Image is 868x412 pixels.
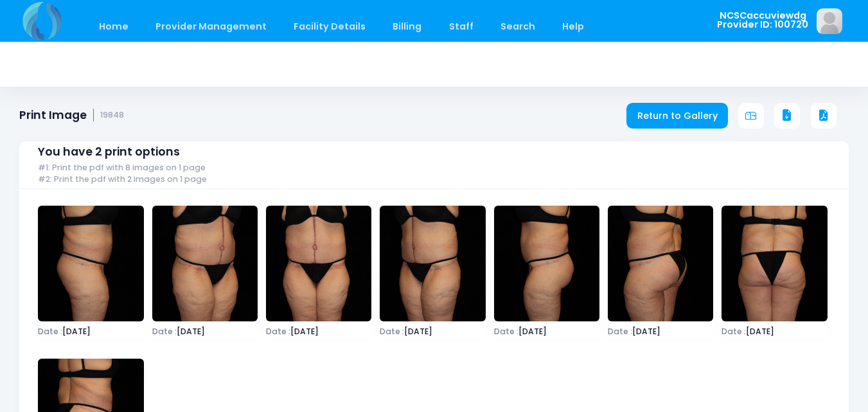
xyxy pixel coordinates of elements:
span: Date : [608,326,632,337]
img: image [152,206,258,321]
span: Date : [152,326,177,337]
img: image [38,206,143,321]
span: Date : [38,326,62,337]
img: image [266,206,371,321]
span: [DATE] [38,328,143,336]
span: [DATE] [494,328,599,336]
a: Home [86,12,141,42]
img: image [380,206,485,321]
img: image [494,206,599,321]
span: Date : [494,326,518,337]
h1: Print Image [19,109,124,122]
span: [DATE] [266,328,371,336]
span: [DATE] [608,328,713,336]
span: You have 2 print options [38,145,180,159]
img: image [608,206,713,321]
a: Facility Details [281,12,378,42]
span: #1: Print the pdf with 8 images on 1 page [38,163,206,173]
span: [DATE] [722,328,827,336]
small: 19848 [100,111,124,120]
a: Search [488,12,547,42]
span: #2: Print the pdf with 2 images on 1 page [38,175,207,184]
a: Billing [380,12,434,42]
span: Date : [722,326,746,337]
a: Help [550,12,597,42]
span: Date : [380,326,404,337]
a: Provider Management [143,12,279,42]
span: NCSCaccuviewdg Provider ID: 100720 [717,11,808,30]
img: image [722,206,827,321]
span: Date : [266,326,290,337]
img: image [817,8,842,34]
a: Return to Gallery [626,103,728,129]
a: Staff [436,12,486,42]
span: [DATE] [152,328,258,336]
span: [DATE] [380,328,485,336]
